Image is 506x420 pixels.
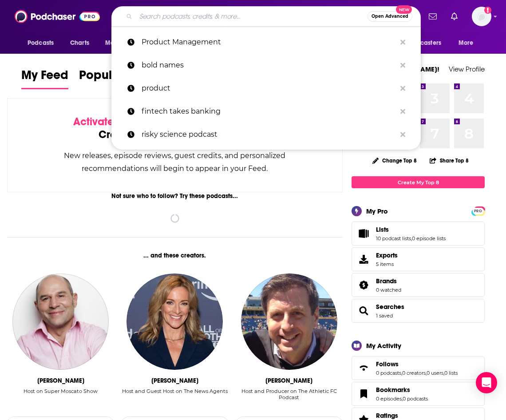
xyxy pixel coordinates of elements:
[265,377,312,384] div: Mark Chapman
[376,386,410,394] span: Bookmarks
[376,360,458,368] a: Follows
[352,176,485,188] a: Create My Top 8
[21,35,65,52] button: open menu
[355,362,372,374] a: Follows
[476,372,497,393] div: Open Intercom Messenger
[37,377,84,384] div: Vincent Moscato
[7,192,343,200] div: Not sure who to follow? Try these podcasts...
[73,115,164,128] span: Activate your Feed
[473,207,483,214] a: PRO
[376,412,398,420] span: Ratings
[376,277,397,285] span: Brands
[411,235,412,242] span: ,
[28,37,54,49] span: Podcasts
[355,388,372,400] a: Bookmarks
[21,67,68,89] a: My Feed
[352,247,485,271] a: Exports
[376,313,393,319] a: 1 saved
[376,235,411,242] a: 10 podcast lists
[142,77,396,100] p: product
[7,252,343,259] div: ... and these creators.
[79,67,154,88] span: Popular Feed
[425,9,440,24] a: Show notifications dropdown
[427,370,443,376] a: 0 users
[111,54,421,77] a: bold names
[70,37,89,49] span: Charts
[111,31,421,54] a: Product Management
[376,303,404,311] a: Searches
[367,155,422,166] button: Change Top 8
[122,388,228,394] div: Host and Guest Host on The News Agents
[472,7,491,26] span: Logged in as nshort92
[366,207,388,215] div: My Pro
[151,377,198,384] div: Gabby Logan
[376,386,428,394] a: Bookmarks
[449,65,485,73] a: View Profile
[136,9,368,24] input: Search podcasts, credits, & more...
[352,356,485,380] span: Follows
[396,5,412,14] span: New
[24,388,98,394] div: Host on Super Moscato Show
[376,226,389,234] span: Lists
[352,382,485,406] span: Bookmarks
[444,370,458,376] a: 0 lists
[426,370,427,376] span: ,
[429,152,469,169] button: Share Top 8
[452,35,485,52] button: open menu
[402,370,426,376] a: 0 creators
[355,279,372,291] a: Brands
[472,7,491,26] button: Show profile menu
[376,251,398,259] span: Exports
[105,37,137,49] span: Monitoring
[142,54,396,77] p: bold names
[402,396,403,402] span: ,
[403,396,428,402] a: 0 podcasts
[52,115,298,141] div: by following Podcasts, Creators, Lists, and other Users!
[376,396,402,402] a: 0 episodes
[24,388,98,407] div: Host on Super Moscato Show
[472,7,491,26] img: User Profile
[111,100,421,123] a: fintech takes banking
[376,226,446,234] a: Lists
[443,370,444,376] span: ,
[372,14,408,19] span: Open Advanced
[122,388,228,407] div: Host and Guest Host on The News Agents
[355,253,372,265] span: Exports
[473,208,483,214] span: PRO
[376,261,398,267] span: 5 items
[376,370,401,376] a: 0 podcasts
[355,227,372,240] a: Lists
[79,67,154,89] a: Popular Feed
[99,35,148,52] button: open menu
[401,370,402,376] span: ,
[484,7,491,14] svg: Add a profile image
[111,77,421,100] a: product
[376,412,428,420] a: Ratings
[352,299,485,323] span: Searches
[376,360,399,368] span: Follows
[459,37,474,49] span: More
[376,287,401,293] a: 0 watched
[142,31,396,54] p: Product Management
[355,305,372,317] a: Searches
[126,273,223,370] img: Gabby Logan
[393,35,454,52] button: open menu
[142,123,396,146] p: risky science podcast
[376,277,401,285] a: Brands
[111,6,421,27] div: Search podcasts, credits, & more...
[236,388,343,400] div: Host and Producer on The Athletic FC Podcast
[15,8,100,25] img: Podchaser - Follow, Share and Rate Podcasts
[241,273,337,370] img: Mark Chapman
[352,273,485,297] span: Brands
[52,149,298,175] div: New releases, episode reviews, guest credits, and personalized recommendations will begin to appe...
[368,11,412,22] button: Open AdvancedNew
[12,273,109,370] img: Vincent Moscato
[366,341,401,350] div: My Activity
[111,123,421,146] a: risky science podcast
